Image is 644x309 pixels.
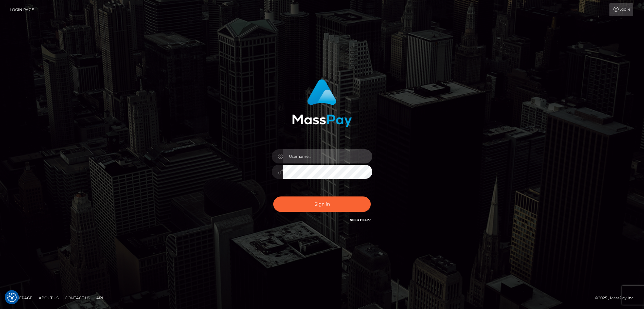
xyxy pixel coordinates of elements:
a: Login [609,3,633,16]
a: Need Help? [350,218,371,222]
input: Username... [283,149,372,163]
img: MassPay Login [292,79,352,127]
img: Revisit consent button [7,293,17,302]
a: API [94,293,106,303]
a: Contact Us [62,293,92,303]
div: © 2025 , MassPay Inc. [595,295,639,301]
button: Sign in [273,196,371,212]
a: Login Page [10,3,34,16]
a: About Us [36,293,61,303]
button: Consent Preferences [7,293,17,302]
a: Homepage [7,293,35,303]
